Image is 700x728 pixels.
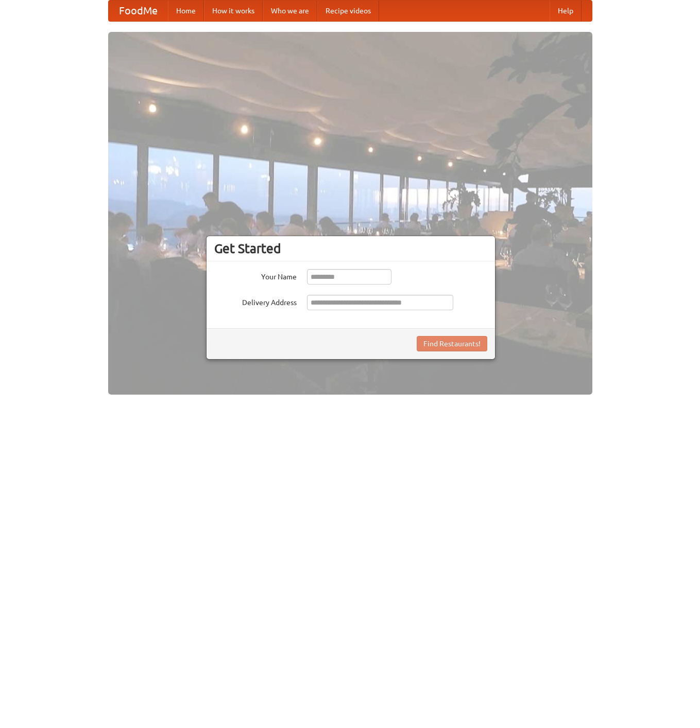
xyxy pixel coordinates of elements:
[204,1,263,21] a: How it works
[263,1,317,21] a: Who we are
[109,1,168,21] a: FoodMe
[214,295,297,308] label: Delivery Address
[168,1,204,21] a: Home
[550,1,582,21] a: Help
[214,269,297,282] label: Your Name
[214,241,487,256] h3: Get Started
[417,336,487,351] button: Find Restaurants!
[317,1,379,21] a: Recipe videos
